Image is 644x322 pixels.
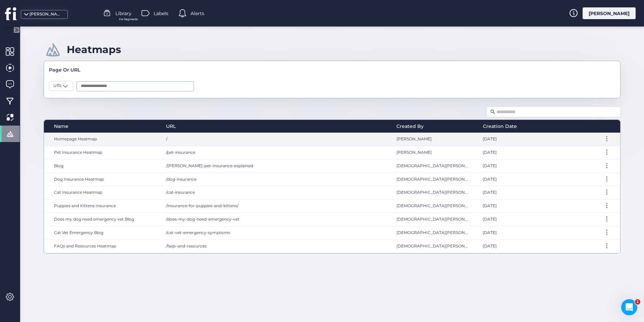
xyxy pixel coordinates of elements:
[166,203,238,208] span: /insurance-for-puppies-and-kittens/
[49,66,615,74] div: Page Or URL
[54,150,102,155] span: Pet Insurance Heatmap
[583,7,636,19] div: [PERSON_NAME]
[166,230,230,235] span: /cat-vet-emergency-symptoms
[166,123,176,130] span: URL
[166,190,195,195] span: /cat-insurance
[166,217,239,222] span: /does-my-dog-need-emergency-vet
[119,17,138,21] span: For Segments
[483,163,497,168] span: [DATE]
[621,299,637,315] iframe: Intercom live chat
[396,123,424,130] span: Created By
[396,150,432,155] span: [PERSON_NAME]
[483,136,497,141] span: [DATE]
[115,10,131,17] span: Library
[166,150,195,155] span: /pet-insurance
[54,123,68,130] span: Name
[54,243,116,248] span: FAQs and Resources Heatmap
[483,123,517,130] span: Creation Date
[396,163,481,168] span: [DEMOGRAPHIC_DATA][PERSON_NAME]
[483,177,497,182] span: [DATE]
[635,299,640,305] span: 1
[166,177,197,182] span: /dog-insurance
[483,203,497,208] span: [DATE]
[54,163,63,168] span: Blog
[54,217,134,222] span: Does my dog need emergency vet Blog
[396,190,481,195] span: [DEMOGRAPHIC_DATA][PERSON_NAME]
[483,230,497,235] span: [DATE]
[396,177,481,182] span: [DEMOGRAPHIC_DATA][PERSON_NAME]
[30,11,63,17] div: [PERSON_NAME][DOMAIN_NAME]
[54,177,104,182] span: Dog Insurance Heatmap
[396,203,481,208] span: [DEMOGRAPHIC_DATA][PERSON_NAME]
[396,243,481,248] span: [DEMOGRAPHIC_DATA][PERSON_NAME]
[54,136,97,141] span: Homepage Heatmap
[54,190,102,195] span: Cat Insurance Heatmap
[166,243,207,248] span: /faqs-and-resources
[396,217,481,222] span: [DEMOGRAPHIC_DATA][PERSON_NAME]
[396,230,481,235] span: [DEMOGRAPHIC_DATA][PERSON_NAME]
[54,203,116,208] span: Puppies and Kittens Insurance
[166,163,253,168] span: /[PERSON_NAME]-pet-insurance-explained
[483,190,497,195] span: [DATE]
[166,136,167,141] span: /
[396,136,432,141] span: [PERSON_NAME]
[67,43,121,56] div: Heatmaps
[483,217,497,222] span: [DATE]
[154,10,168,17] span: Labels
[53,83,62,89] span: URL
[54,230,103,235] span: Cat Vet Emergency Blog
[483,243,497,248] span: [DATE]
[191,10,204,17] span: Alerts
[483,150,497,155] span: [DATE]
